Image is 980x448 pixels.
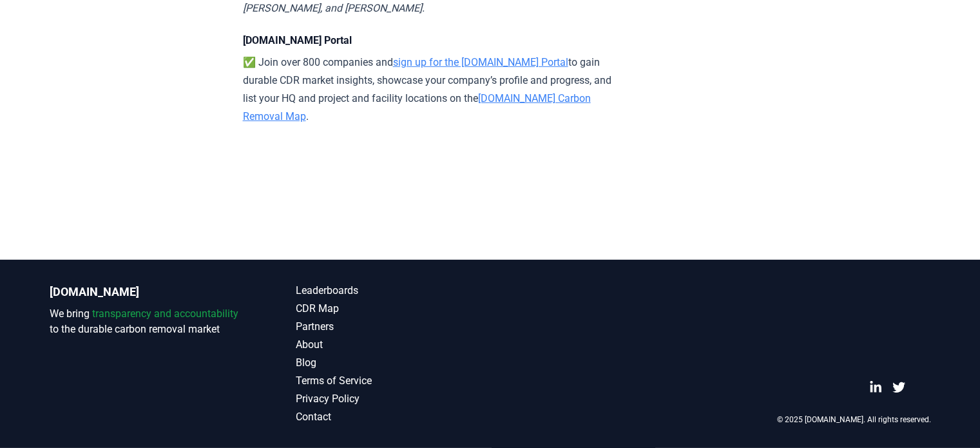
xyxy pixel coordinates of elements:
a: CDR Map [296,301,490,317]
a: Terms of Service [296,373,490,389]
a: About [296,337,490,353]
h4: [DOMAIN_NAME] Portal [243,33,620,48]
a: Twitter [892,381,905,394]
span: transparency and accountability [92,307,238,320]
a: Partners [296,319,490,335]
a: sign up for the [DOMAIN_NAME] Portal [393,56,568,68]
a: LinkedIn [869,381,882,394]
a: Contact [296,409,490,425]
p: ✅ Join over 800 companies and to gain durable CDR market insights, showcase your company’s profil... [243,54,620,126]
a: Leaderboards [296,283,490,298]
a: Privacy Policy [296,391,490,407]
p: [DOMAIN_NAME] [50,283,244,301]
a: Blog [296,355,490,371]
p: © 2025 [DOMAIN_NAME]. All rights reserved. [777,414,931,425]
p: We bring to the durable carbon removal market [50,306,244,337]
a: [DOMAIN_NAME] Carbon Removal Map [243,92,591,122]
